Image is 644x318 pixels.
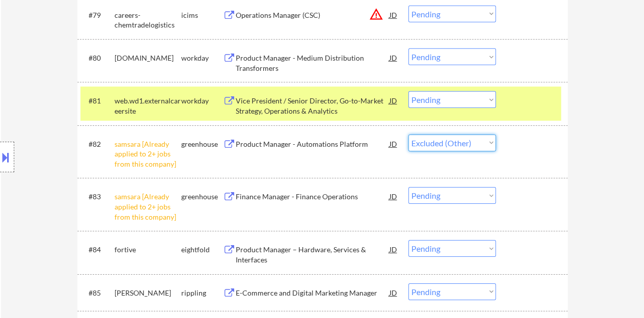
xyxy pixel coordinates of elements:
div: [DOMAIN_NAME] [115,53,181,63]
div: JD [388,6,399,24]
div: icims [181,10,223,20]
div: workday [181,96,223,106]
div: eightfold [181,245,223,255]
div: Product Manager – Hardware, Services & Interfaces [236,245,389,264]
div: #79 [89,10,106,20]
div: greenhouse [181,139,223,149]
div: JD [388,187,399,205]
div: E-Commerce and Digital Marketing Manager [236,288,389,298]
div: Finance Manager - Finance Operations [236,192,389,202]
button: warning_amber [369,7,383,21]
div: #80 [89,53,106,63]
div: #85 [89,288,106,298]
div: Product Manager - Medium Distribution Transformers [236,53,389,73]
div: [PERSON_NAME] [115,288,181,298]
div: JD [388,48,399,67]
div: workday [181,53,223,63]
div: careers-chemtradelogistics [115,10,181,30]
div: JD [388,283,399,302]
div: Vice President / Senior Director, Go-to-Market Strategy, Operations & Analytics [236,96,389,116]
div: greenhouse [181,192,223,202]
div: Operations Manager (CSC) [236,10,389,20]
div: JD [388,91,399,110]
div: rippling [181,288,223,298]
div: JD [388,240,399,258]
div: JD [388,135,399,153]
div: Product Manager - Automations Platform [236,139,389,149]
